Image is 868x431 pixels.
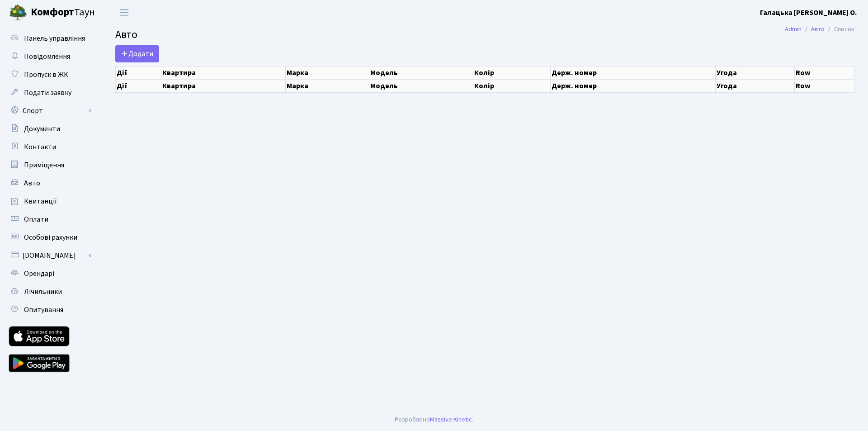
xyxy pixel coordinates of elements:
span: Документи [24,124,60,134]
span: Контакти [24,142,56,152]
a: Massive Kinetic [430,415,472,424]
a: Опитування [5,301,95,319]
th: Дії [116,79,161,92]
a: Особові рахунки [5,228,95,246]
span: Квитанції [24,196,57,206]
th: Держ. номер [550,79,716,92]
a: Квитанції [5,192,95,210]
a: Приміщення [5,156,95,174]
a: Орендарі [5,265,95,283]
span: Таун [31,5,95,20]
a: Подати заявку [5,84,95,102]
th: Колір [473,79,550,92]
a: Додати [115,45,159,62]
li: Список [825,24,854,34]
span: Додати [121,49,153,59]
th: Колір [473,66,550,79]
a: Контакти [5,138,95,156]
a: Оплати [5,210,95,228]
button: Переключити навігацію [113,5,136,20]
a: [DOMAIN_NAME] [5,246,95,265]
span: Пропуск в ЖК [24,70,68,80]
th: Квартира [161,79,286,92]
b: Комфорт [31,5,74,19]
span: Орендарі [24,269,54,279]
span: Авто [115,27,137,43]
th: Модель [369,66,473,79]
div: Розроблено . [395,415,473,425]
th: Угода [716,66,794,79]
a: Документи [5,120,95,138]
span: Оплати [24,214,48,224]
b: Галацька [PERSON_NAME] О. [760,8,857,18]
span: Авто [24,178,40,188]
a: Admin [785,24,802,34]
nav: breadcrumb [771,20,868,39]
th: Модель [369,79,473,92]
span: Повідомлення [24,52,70,62]
span: Лічильники [24,287,62,297]
th: Квартира [161,66,286,79]
a: Повідомлення [5,47,95,66]
span: Опитування [24,305,63,315]
span: Особові рахунки [24,232,77,242]
a: Лічильники [5,283,95,301]
a: Галацька [PERSON_NAME] О. [760,7,857,18]
th: Дії [116,66,161,79]
a: Спорт [5,102,95,120]
span: Подати заявку [24,88,71,98]
th: Марка [286,79,369,92]
th: Row [794,66,854,79]
span: Панель управління [24,33,85,43]
span: Приміщення [24,160,64,170]
a: Авто [811,24,825,34]
th: Марка [286,66,369,79]
a: Авто [5,174,95,192]
th: Row [794,79,854,92]
th: Угода [716,79,794,92]
th: Держ. номер [550,66,716,79]
a: Пропуск в ЖК [5,66,95,84]
img: logo.png [9,4,27,22]
a: Панель управління [5,29,95,47]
